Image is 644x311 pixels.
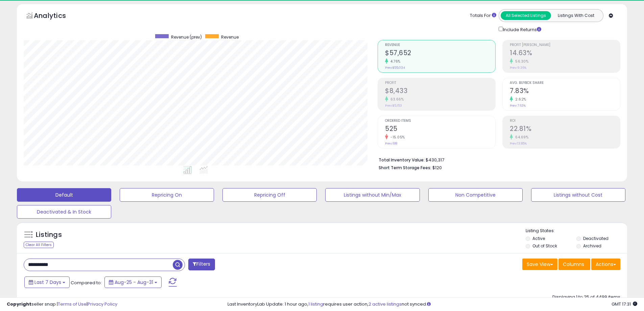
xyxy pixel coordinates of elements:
[388,59,401,64] small: 4.76%
[221,34,239,40] span: Revenue
[385,66,405,70] small: Prev: $55,034
[58,301,87,307] a: Terms of Use
[34,279,61,286] span: Last 7 Days
[385,49,495,58] h2: $57,652
[388,97,404,102] small: 63.66%
[36,230,62,240] h5: Listings
[583,243,601,249] label: Archived
[612,301,637,307] span: 2025-09-8 17:31 GMT
[522,259,557,270] button: Save View
[513,135,528,140] small: 64.69%
[385,104,402,108] small: Prev: $5,153
[325,188,420,202] button: Listings without Min/Max
[470,13,496,19] div: Totals For
[552,294,620,301] div: Displaying 1 to 25 of 4499 items
[17,205,111,219] button: Deactivated & In Stock
[591,259,620,270] button: Actions
[513,97,526,102] small: 2.62%
[120,188,214,202] button: Repricing On
[510,119,620,123] span: ROI
[385,87,495,96] h2: $8,433
[510,66,526,70] small: Prev: 9.36%
[385,141,397,146] small: Prev: 618
[510,141,527,146] small: Prev: 13.85%
[510,87,620,96] h2: 7.83%
[510,49,620,58] h2: 14.63%
[71,280,102,286] span: Compared to:
[551,11,601,20] button: Listings With Cost
[532,243,557,249] label: Out of Stock
[115,279,153,286] span: Aug-25 - Aug-31
[526,228,627,234] p: Listing States:
[222,188,317,202] button: Repricing Off
[494,25,549,33] div: Include Returns
[7,301,117,308] div: seller snap | |
[563,261,584,268] span: Columns
[17,188,111,202] button: Default
[188,259,215,270] button: Filters
[388,135,405,140] small: -15.05%
[385,119,495,123] span: Ordered Items
[24,242,54,248] div: Clear All Filters
[532,236,545,241] label: Active
[385,81,495,85] span: Profit
[7,301,31,307] strong: Copyright
[104,276,162,288] button: Aug-25 - Aug-31
[510,81,620,85] span: Avg. Buybox Share
[24,276,70,288] button: Last 7 Days
[510,43,620,47] span: Profit [PERSON_NAME]
[385,43,495,47] span: Revenue
[34,11,79,22] h5: Analytics
[88,301,117,307] a: Privacy Policy
[531,188,625,202] button: Listings without Cost
[428,188,523,202] button: Non Competitive
[171,34,202,40] span: Revenue (prev)
[432,164,442,171] span: $120
[379,157,425,163] b: Total Inventory Value:
[379,165,431,171] b: Short Term Storage Fees:
[379,155,615,163] li: $430,317
[385,125,495,134] h2: 525
[583,236,609,241] label: Deactivated
[308,301,323,307] a: 1 listing
[368,301,402,307] a: 2 active listings
[510,125,620,134] h2: 22.81%
[558,259,590,270] button: Columns
[510,104,526,108] small: Prev: 7.63%
[501,11,551,20] button: All Selected Listings
[228,301,637,308] div: Last InventoryLab Update: 1 hour ago, requires user action, not synced.
[513,59,528,64] small: 56.30%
